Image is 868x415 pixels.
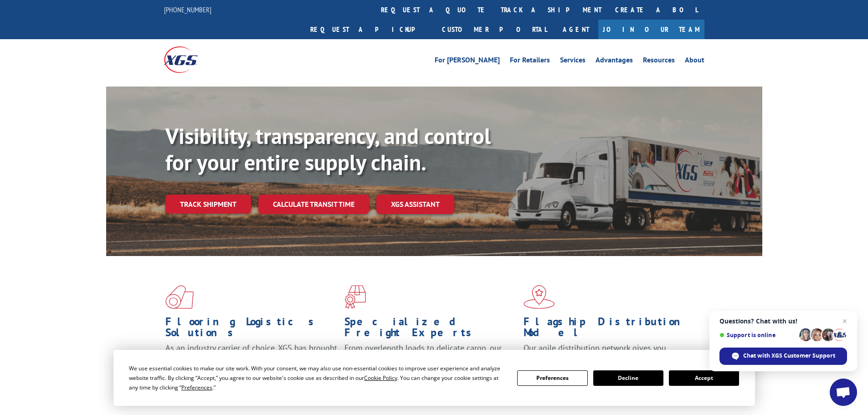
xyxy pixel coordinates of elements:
h1: Flooring Logistics Solutions [165,316,338,343]
button: Decline [593,370,663,386]
a: For [PERSON_NAME] [435,56,500,67]
img: xgs-icon-total-supply-chain-intelligence-red [165,285,194,309]
a: Services [560,56,586,67]
h1: Flagship Distribution Model [524,316,696,343]
a: Agent [554,20,598,39]
div: We use essential cookies to make our site work. With your consent, we may also use non-essential ... [129,364,506,392]
a: About [685,56,704,67]
a: Advantages [596,56,633,67]
img: xgs-icon-flagship-distribution-model-red [524,285,555,309]
span: As an industry carrier of choice, XGS has brought innovation and dedication to flooring logistics... [165,343,337,375]
a: Join Our Team [598,20,704,39]
button: Preferences [517,370,587,386]
span: Questions? Chat with us! [719,318,847,325]
div: Chat with XGS Customer Support [719,348,847,365]
span: Support is online [719,332,796,338]
a: Resources [643,56,675,67]
span: Cookie Policy [364,374,397,382]
b: Visibility, transparency, and control for your entire supply chain. [165,122,491,176]
span: Chat with XGS Customer Support [743,352,835,360]
a: Track shipment [165,195,251,214]
a: Customer Portal [435,20,554,39]
a: Request a pickup [303,20,435,39]
a: Calculate transit time [258,195,369,214]
button: Accept [669,370,739,386]
span: Our agile distribution network gives you nationwide inventory management on demand. [524,343,691,364]
img: xgs-icon-focused-on-flooring-red [344,285,366,309]
p: From overlength loads to delicate cargo, our experienced staff knows the best way to move your fr... [344,343,517,383]
h1: Specialized Freight Experts [344,316,517,343]
div: Open chat [830,379,857,406]
span: Close chat [839,316,850,327]
div: Cookie Consent Prompt [113,350,755,406]
a: XGS ASSISTANT [376,195,454,214]
span: Preferences [181,384,212,391]
a: For Retailers [510,56,550,67]
a: [PHONE_NUMBER] [164,5,211,14]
